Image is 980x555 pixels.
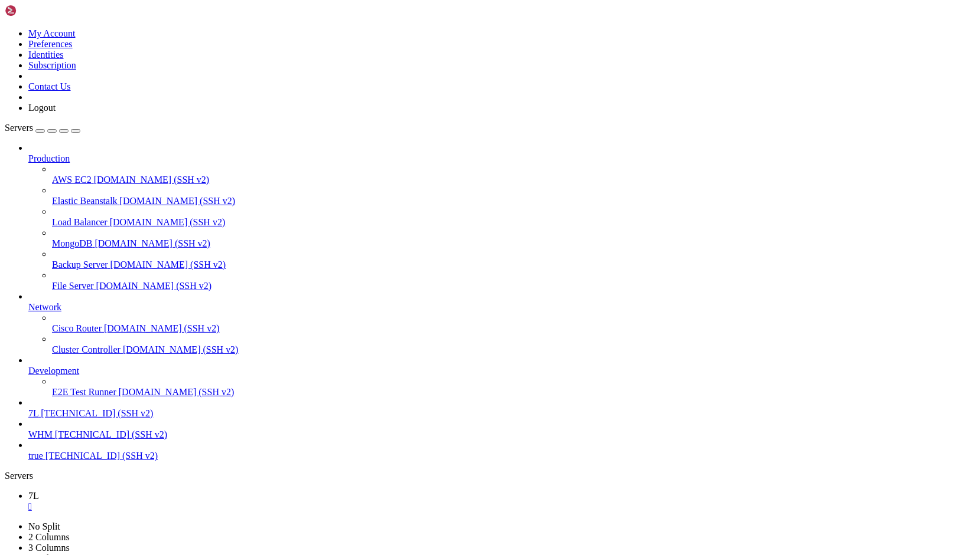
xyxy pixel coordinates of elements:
[28,408,975,419] a: 7L [TECHNICAL_ID] (SSH v2)
[28,501,975,512] a: 
[5,471,975,481] div: Servers
[52,387,975,398] a: E2E Test Runner [DOMAIN_NAME] (SSH v2)
[52,175,975,185] a: AWS EC2 [DOMAIN_NAME] (SSH v2)
[52,206,975,228] li: Load Balancer [DOMAIN_NAME] (SSH v2)
[28,451,975,461] a: true [TECHNICAL_ID] (SSH v2)
[28,532,70,542] a: 2 Columns
[28,366,79,376] span: Development
[52,249,975,270] li: Backup Server [DOMAIN_NAME] (SSH v2)
[28,521,60,531] a: No Split
[104,323,220,333] span: [DOMAIN_NAME] (SSH v2)
[5,123,80,133] a: Servers
[5,25,826,35] x-row: * Documentation: [URL][DOMAIN_NAME]
[5,235,826,245] x-row: 6 additional security updates can be applied with ESM Apps.
[95,238,210,248] span: [DOMAIN_NAME] (SSH v2)
[52,217,108,227] span: Load Balancer
[28,143,975,291] li: Production
[5,205,826,215] x-row: 4 updates can be applied immediately.
[94,175,210,185] span: [DOMAIN_NAME] (SSH v2)
[119,285,124,295] div: (23, 28)
[52,376,975,398] li: E2E Test Runner [DOMAIN_NAME] (SSH v2)
[28,302,975,313] a: Network
[28,491,975,512] a: 7L
[28,50,64,60] a: Identities
[52,196,975,206] a: Elastic Beanstalk [DOMAIN_NAME] (SSH v2)
[28,451,43,461] span: true
[52,260,975,270] a: Backup Server [DOMAIN_NAME] (SSH v2)
[110,260,226,270] span: [DOMAIN_NAME] (SSH v2)
[28,291,975,355] li: Network
[5,135,826,145] x-row: * Strictly confined Kubernetes makes edge and IoT secure. Learn how MicroK8s
[28,153,975,164] a: Production
[28,60,76,70] a: Subscription
[28,408,38,418] span: 7L
[5,123,33,133] span: Servers
[28,366,975,376] a: Development
[52,260,108,270] span: Backup Server
[52,185,975,206] li: Elastic Beanstalk [DOMAIN_NAME] (SSH v2)
[96,281,212,291] span: [DOMAIN_NAME] (SSH v2)
[5,5,73,17] img: Shellngn
[52,334,975,355] li: Cluster Controller [DOMAIN_NAME] (SSH v2)
[55,429,167,439] span: [TECHNICAL_ID] (SSH v2)
[119,387,235,397] span: [DOMAIN_NAME] (SSH v2)
[28,355,975,398] li: Development
[52,175,92,185] span: AWS EC2
[28,302,61,312] span: Network
[5,5,826,15] x-row: Welcome to Ubuntu 24.04.3 LTS (GNU/Linux 6.8.0-78-generic x86_64)
[52,323,102,333] span: Cisco Router
[5,35,826,45] x-row: * Management: [URL][DOMAIN_NAME]
[52,196,118,206] span: Elastic Beanstalk
[28,491,39,501] span: 7L
[5,65,826,75] x-row: System information as of [DATE]
[5,45,826,55] x-row: * Support: [URL][DOMAIN_NAME]
[28,39,73,49] a: Preferences
[5,215,826,225] x-row: To see these additional updates run: apt list --upgradable
[28,429,53,439] span: WHM
[28,103,56,113] a: Logout
[52,270,975,291] li: File Server [DOMAIN_NAME] (SSH v2)
[5,95,826,105] x-row: Usage of /: 17.1% of 74.79GB Users logged in: 0
[52,281,94,291] span: File Server
[45,451,158,461] span: [TECHNICAL_ID] (SSH v2)
[28,543,70,553] a: 3 Columns
[28,153,70,163] span: Production
[52,344,121,354] span: Cluster Controller
[52,387,116,397] span: E2E Test Runner
[5,165,826,175] x-row: [URL][DOMAIN_NAME]
[41,408,153,418] span: [TECHNICAL_ID] (SSH v2)
[28,398,975,419] li: 7L [TECHNICAL_ID] (SSH v2)
[120,196,236,206] span: [DOMAIN_NAME] (SSH v2)
[28,440,975,461] li: true [TECHNICAL_ID] (SSH v2)
[52,217,975,228] a: Load Balancer [DOMAIN_NAME] (SSH v2)
[28,81,71,91] a: Contact Us
[52,238,92,248] span: MongoDB
[28,419,975,440] li: WHM [TECHNICAL_ID] (SSH v2)
[123,344,239,354] span: [DOMAIN_NAME] (SSH v2)
[5,145,826,155] x-row: just raised the bar for easy, resilient and secure K8s cluster deployment.
[5,185,826,195] x-row: Expanded Security Maintenance for Applications is not enabled.
[52,228,975,249] li: MongoDB [DOMAIN_NAME] (SSH v2)
[52,281,975,291] a: File Server [DOMAIN_NAME] (SSH v2)
[5,115,826,125] x-row: Swap usage: 0% IPv6 address for eth0: [TECHNICAL_ID]
[28,28,76,38] a: My Account
[5,285,826,295] x-row: root@developBackend:~#
[5,245,826,255] x-row: Learn more about enabling ESM Apps service at [URL][DOMAIN_NAME]
[52,313,975,334] li: Cisco Router [DOMAIN_NAME] (SSH v2)
[52,323,975,334] a: Cisco Router [DOMAIN_NAME] (SSH v2)
[52,164,975,185] li: AWS EC2 [DOMAIN_NAME] (SSH v2)
[52,344,975,355] a: Cluster Controller [DOMAIN_NAME] (SSH v2)
[5,105,826,115] x-row: Memory usage: 15% IPv4 address for eth0: [TECHNICAL_ID]
[5,85,826,95] x-row: System load: 0.11 Processes: 150
[5,275,826,285] x-row: Last login: [DATE] from [TECHNICAL_ID]
[28,429,975,440] a: WHM [TECHNICAL_ID] (SSH v2)
[110,217,226,227] span: [DOMAIN_NAME] (SSH v2)
[52,238,975,249] a: MongoDB [DOMAIN_NAME] (SSH v2)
